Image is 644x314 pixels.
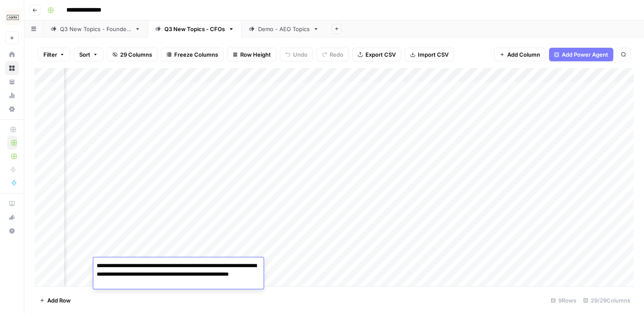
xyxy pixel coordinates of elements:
[227,48,276,61] button: Row Height
[164,25,225,33] div: Q3 New Topics - CFOs
[5,224,19,238] button: Help + Support
[120,50,152,59] span: 29 Columns
[5,75,19,89] a: Your Data
[352,48,401,61] button: Export CSV
[60,25,131,33] div: Q3 New Topics - Founders
[580,294,634,307] div: 29/29 Columns
[6,211,18,224] div: What's new?
[5,210,19,224] button: What's new?
[241,20,326,37] a: Demo - AEO Topics
[494,48,546,61] button: Add Column
[547,294,580,307] div: 9 Rows
[507,50,540,59] span: Add Column
[34,294,76,307] button: Add Row
[43,50,57,59] span: Filter
[38,48,70,61] button: Filter
[43,20,148,37] a: Q3 New Topics - Founders
[5,89,19,102] a: Usage
[365,50,396,59] span: Export CSV
[74,48,103,61] button: Sort
[330,50,343,59] span: Redo
[316,48,349,61] button: Redo
[5,10,20,25] img: Carta Logo
[5,48,19,61] a: Home
[174,50,218,59] span: Freeze Columns
[148,20,241,37] a: Q3 New Topics - CFOs
[5,61,19,75] a: Browse
[5,7,19,28] button: Workspace: Carta
[47,296,71,305] span: Add Row
[161,48,224,61] button: Freeze Columns
[280,48,313,61] button: Undo
[79,50,90,59] span: Sort
[405,48,454,61] button: Import CSV
[418,50,448,59] span: Import CSV
[5,197,19,210] a: AirOps Academy
[5,102,19,116] a: Settings
[549,48,613,61] button: Add Power Agent
[258,25,310,33] div: Demo - AEO Topics
[240,50,271,59] span: Row Height
[293,50,308,59] span: Undo
[107,48,158,61] button: 29 Columns
[562,50,608,59] span: Add Power Agent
